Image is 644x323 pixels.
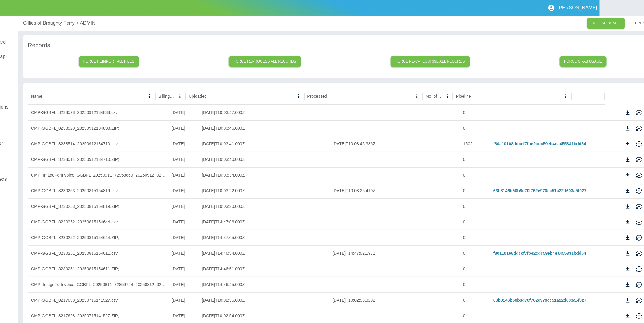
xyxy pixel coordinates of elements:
[169,120,199,136] div: 11/09/2025
[460,245,490,261] div: 0
[623,108,632,117] button: Download
[635,108,644,117] button: Reimport
[623,186,632,195] button: Download
[28,120,168,136] div: CMP-GGBFL_8238528_20250912134838.ZIP;
[199,152,330,167] div: 2025-09-15T10:03:40.000Z
[189,94,207,99] div: Uploaded
[456,94,471,99] div: Pipeline
[23,20,75,27] a: Gillies of Broughty Ferry
[623,280,632,289] button: Download
[307,94,327,99] div: Processed
[623,265,632,274] button: Download
[28,292,168,308] div: CMP-GGBFL_8217698_20250715141527.csv
[460,152,490,167] div: 0
[199,214,330,230] div: 2025-08-15T14:47:06.000Z
[635,280,644,289] button: Reimport
[176,92,184,100] button: Billing Date column menu
[169,183,199,198] div: 11/08/2025
[635,202,644,211] button: Reimport
[199,183,330,198] div: 2025-08-18T10:03:22.000Z
[460,277,490,292] div: 0
[391,56,470,67] button: Force re-categorise all records
[635,265,644,274] button: Reimport
[169,214,199,230] div: 11/08/2025
[169,292,199,308] div: 11/07/2025
[199,167,330,183] div: 2025-09-12T10:03:34.000Z
[28,152,168,167] div: CMP-GGBFL_8238514_20250912134710.ZIP;
[329,136,460,152] div: 2025-09-15T10:03:45.386Z
[443,92,451,100] button: No. of rows column menu
[199,261,330,277] div: 2025-08-15T14:46:51.000Z
[31,94,42,99] div: Name
[635,171,644,180] button: Reimport
[623,171,632,180] button: Download
[199,230,330,245] div: 2025-08-15T14:47:05.000Z
[460,198,490,214] div: 0
[623,296,632,305] button: Download
[460,292,490,308] div: 0
[635,296,644,305] button: Reimport
[426,94,442,99] div: No. of rows
[169,261,199,277] div: 11/08/2025
[229,56,301,67] button: Force reprocess all records
[413,92,421,100] button: Processed column menu
[329,245,460,261] div: 2025-08-15T14:47:02.197Z
[623,155,632,164] button: Download
[460,183,490,198] div: 0
[76,20,79,27] p: >
[199,198,330,214] div: 2025-08-18T10:03:20.000Z
[199,245,330,261] div: 2025-08-15T14:46:54.000Z
[493,251,586,256] a: f80a10168ddccf7fbe2cdc59eb4ea455331bdd54
[199,120,330,136] div: 2025-09-15T10:03:46.000Z
[28,245,168,261] div: CMP-GGBFL_8230251_20250815154611.csv
[460,214,490,230] div: 0
[635,140,644,149] button: Reimport
[28,261,168,277] div: CMP-GGBFL_8230251_20250815154611.ZIP;
[169,105,199,120] div: 11/09/2025
[635,124,644,133] button: Reimport
[460,261,490,277] div: 0
[28,198,168,214] div: CMP-GGBFL_8230253_20250815154819.ZIP;
[587,18,625,29] a: UPLOAD USAGE
[493,188,586,193] a: 63b8146b50b8d70f762e970cc51a22d603a5f027
[460,167,490,183] div: 0
[635,186,644,195] button: Reimport
[623,218,632,227] button: Download
[329,292,460,308] div: 2025-07-16T10:02:59.329Z
[460,230,490,245] div: 0
[28,105,168,120] div: CMP-GGBFL_8238528_20250912134838.csv
[623,140,632,149] button: Download
[635,249,644,258] button: Reimport
[28,167,168,183] div: CMP_ImageForInvoice_GGBFL_20250911_72958869_20250912_025607.PDF;
[623,124,632,133] button: Download
[460,105,490,120] div: 0
[199,292,330,308] div: 2025-07-16T10:02:55.000Z
[199,105,330,120] div: 2025-09-15T10:03:47.000Z
[169,167,199,183] div: 11/09/2025
[294,92,303,100] button: Uploaded column menu
[28,230,168,245] div: CMP-GGBFL_8230252_20250815154644.ZIP;
[460,120,490,136] div: 0
[28,214,168,230] div: CMP-GGBFL_8230252_20250815154644.csv
[635,155,644,164] button: Reimport
[562,92,570,100] button: Pipeline column menu
[635,218,644,227] button: Reimport
[169,136,199,152] div: 11/09/2025
[493,141,586,146] a: f80a10168ddccf7fbe2cdc59eb4ea455331bdd54
[79,56,139,67] button: Force reimport all files
[493,298,586,303] a: 63b8146b50b8d70f762e970cc51a22d603a5f027
[146,92,154,100] button: Name column menu
[169,230,199,245] div: 11/08/2025
[28,277,168,292] div: CMP_ImageForInvoice_GGBFL_20250811_72859724_20250812_025705.PDF;
[169,245,199,261] div: 11/08/2025
[635,312,644,321] button: Reimport
[558,5,597,11] p: [PERSON_NAME]
[28,136,168,152] div: CMP-GGBFL_8238514_20250912134710.csv
[635,233,644,242] button: Reimport
[80,20,96,27] a: ADMIN
[623,249,632,258] button: Download
[159,94,175,99] div: Billing Date
[169,277,199,292] div: 11/08/2025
